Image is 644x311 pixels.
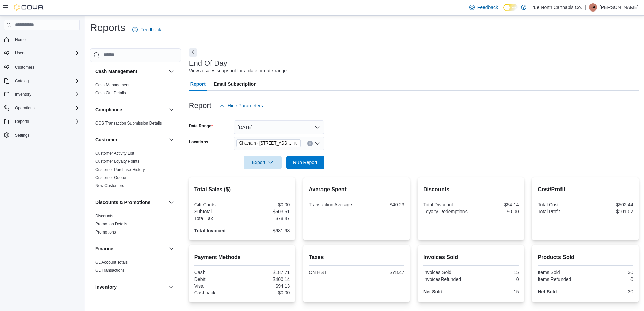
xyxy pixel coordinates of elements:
span: Inventory [12,90,80,98]
div: -$54.14 [472,202,519,207]
h3: Discounts & Promotions [95,199,150,206]
h2: Discounts [423,185,519,194]
span: Catalog [12,77,80,85]
div: Compliance [90,119,181,130]
a: Home [12,36,28,44]
div: 30 [587,289,633,294]
div: Debit [194,276,241,282]
span: Customer Queue [95,175,126,180]
div: Total Tax [194,216,241,221]
div: Cash Management [90,81,181,100]
h2: Payment Methods [194,253,290,261]
a: Feedback [129,23,164,37]
div: $0.00 [472,209,519,214]
a: Customers [12,63,37,71]
label: Date Range [189,123,213,129]
p: True North Cannabis Co. [530,3,582,12]
button: [DATE] [234,120,324,134]
div: $78.47 [243,216,290,221]
strong: Total Invoiced [194,228,226,234]
span: Customer Loyalty Points [95,159,139,164]
div: Total Discount [423,202,470,207]
h2: Products Sold [538,253,633,261]
a: Customer Purchase History [95,167,145,172]
button: Inventory [12,90,34,98]
span: Settings [12,131,80,139]
div: Total Profit [538,209,584,214]
button: Compliance [167,106,175,114]
div: Felicia-Ann Gagner [589,3,597,12]
h3: Cash Management [95,68,137,75]
div: Invoices Sold [423,270,470,275]
button: Discounts & Promotions [167,198,175,206]
button: Clear input [307,141,313,146]
div: Gift Cards [194,202,241,207]
span: Report [190,77,206,91]
span: GL Account Totals [95,260,128,265]
button: Reports [12,117,32,126]
a: Feedback [467,1,501,14]
span: Settings [15,133,29,138]
span: Customer Activity List [95,151,134,156]
div: Items Sold [538,270,584,275]
button: Operations [12,104,38,112]
span: Chatham - [STREET_ADDRESS] [239,140,292,147]
span: New Customers [95,183,124,188]
div: 15 [472,289,519,294]
a: Cash Management [95,83,129,87]
button: Open list of options [315,141,320,146]
div: 0 [587,276,633,282]
span: GL Transactions [95,268,125,273]
a: New Customers [95,183,124,188]
span: FA [591,3,596,12]
img: Cova [14,4,44,11]
div: Loyalty Redemptions [423,209,470,214]
button: Customers [1,62,82,72]
span: Customers [12,63,80,71]
input: Dark Mode [503,4,518,11]
h3: Customer [95,136,117,143]
span: Cash Management [95,82,129,88]
div: $101.07 [587,209,633,214]
span: Catalog [15,78,29,84]
a: Promotion Details [95,222,127,226]
h1: Reports [90,21,125,35]
a: GL Account Totals [95,260,128,265]
button: Cash Management [95,68,166,75]
h3: Finance [95,245,113,252]
h2: Taxes [309,253,404,261]
span: Home [12,35,80,44]
div: InvoicesRefunded [423,276,470,282]
label: Locations [189,139,208,145]
button: Finance [167,245,175,253]
a: Customer Loyalty Points [95,159,139,164]
div: $78.47 [358,270,404,275]
button: Home [1,35,82,44]
a: Settings [12,131,32,139]
span: Email Subscription [214,77,257,91]
span: Feedback [140,26,161,33]
div: Items Refunded [538,276,584,282]
h3: Compliance [95,106,122,113]
span: Cash Out Details [95,90,126,96]
nav: Complex example [4,32,80,158]
span: Export [248,156,278,169]
button: Users [12,49,28,57]
span: Hide Parameters [228,102,263,109]
button: Next [189,48,197,57]
p: | [585,3,586,12]
div: $603.51 [243,209,290,214]
span: Discounts [95,213,113,219]
strong: Net Sold [423,289,443,294]
div: Cashback [194,290,241,295]
button: Inventory [167,283,175,291]
div: Customer [90,149,181,193]
h3: Report [189,102,211,110]
button: Finance [95,245,166,252]
a: Promotions [95,230,116,235]
button: Reports [1,117,82,126]
button: Catalog [1,76,82,86]
span: Reports [15,119,29,124]
span: Promotions [95,229,116,235]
